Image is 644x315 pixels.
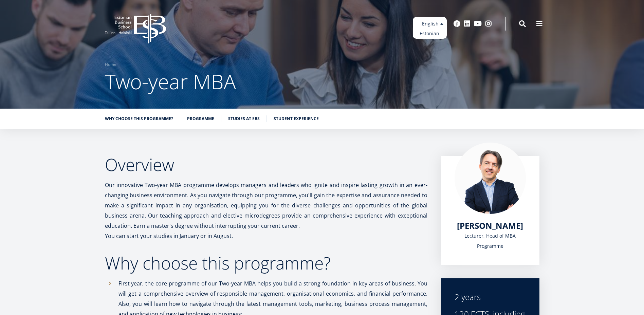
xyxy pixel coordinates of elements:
[8,94,63,100] span: One-year MBA (in Estonian)
[464,20,471,27] a: Linkedin
[474,20,482,27] a: Youtube
[8,103,37,109] span: Two-year MBA
[2,95,6,99] input: One-year MBA (in Estonian)
[105,180,427,231] p: Our innovative Two-year MBA programme develops managers and leaders who ignite and inspire lastin...
[105,231,427,241] p: You can start your studies in January or in August.
[105,156,427,173] h2: Overview
[457,221,523,231] a: [PERSON_NAME]
[413,29,447,39] a: Estonian
[2,104,6,108] input: Two-year MBA
[485,20,492,27] a: Instagram
[274,115,319,122] a: Student experience
[105,61,116,68] a: Home
[228,115,260,122] a: Studies at EBS
[105,68,236,95] span: Two-year MBA
[457,220,523,231] span: [PERSON_NAME]
[8,112,65,118] span: Technology Innovation MBA
[455,292,526,302] div: 2 years
[2,112,6,117] input: Technology Innovation MBA
[161,0,183,6] span: Last Name
[455,231,526,251] div: Lecturer, Head of MBA Programme
[105,115,173,122] a: Why choose this programme?
[455,143,526,214] img: Marko Rillo
[187,115,214,122] a: Programme
[105,255,427,272] h2: Why choose this programme?
[454,20,460,27] a: Facebook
